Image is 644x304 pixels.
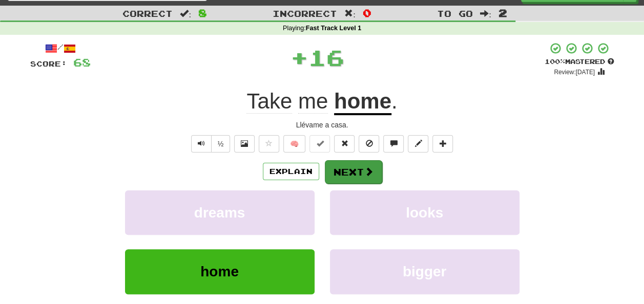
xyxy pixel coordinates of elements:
button: looks [330,190,520,235]
span: To go [437,8,473,18]
span: 2 [498,7,507,19]
span: + [290,42,308,73]
span: : [480,9,491,18]
span: 100 % [545,57,565,66]
span: looks [406,205,443,221]
span: 68 [73,56,91,69]
button: Reset to 0% Mastered (alt+r) [334,135,355,153]
button: 🧠 [283,135,305,153]
span: Score: [30,59,67,68]
span: 0 [363,7,371,19]
div: Text-to-speech controls [189,135,231,153]
button: dreams [125,190,315,235]
span: dreams [194,205,245,221]
button: Explain [263,163,319,180]
button: bigger [330,249,520,294]
span: me [298,89,328,114]
span: Incorrect [273,8,337,18]
strong: Fast Track Level 1 [306,25,362,32]
span: bigger [403,264,447,279]
span: home [200,264,239,279]
div: Mastered [545,57,614,67]
button: Add to collection (alt+a) [432,135,453,153]
button: Play sentence audio (ctl+space) [191,135,212,153]
button: Discuss sentence (alt+u) [383,135,404,153]
div: / [30,42,91,55]
span: 8 [198,7,207,19]
button: Next [325,160,382,184]
span: Correct [122,8,173,18]
button: home [125,249,315,294]
button: Show image (alt+x) [234,135,255,153]
span: : [344,9,356,18]
button: Set this sentence to 100% Mastered (alt+m) [309,135,330,153]
u: home [334,89,391,115]
span: 16 [308,45,344,70]
button: ½ [211,135,231,153]
span: . [391,89,398,113]
button: Favorite sentence (alt+f) [259,135,279,153]
span: : [180,9,191,18]
span: Take [246,89,292,114]
div: Llévame a casa. [30,120,614,130]
button: Edit sentence (alt+d) [408,135,428,153]
button: Ignore sentence (alt+i) [359,135,379,153]
small: Review: [DATE] [554,69,595,76]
